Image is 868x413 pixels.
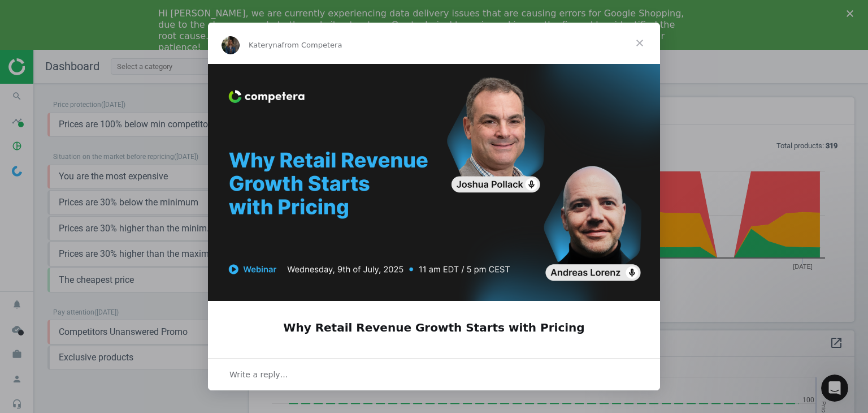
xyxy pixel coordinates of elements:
[283,321,584,334] b: Why Retail Revenue Growth Starts with Pricing
[282,41,342,49] span: from Competera
[847,10,858,17] div: Close
[229,367,288,382] span: Write a reply…
[249,41,282,49] span: Kateryna
[158,8,692,53] div: Hi [PERSON_NAME], we are currently experiencing data delivery issues that are causing errors for ...
[222,36,240,54] img: Profile image for Kateryna
[208,358,660,390] div: Open conversation and reply
[619,23,660,63] span: Close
